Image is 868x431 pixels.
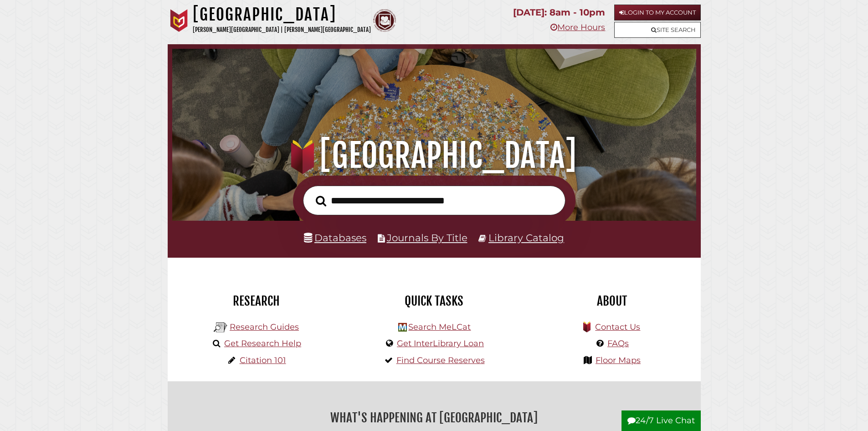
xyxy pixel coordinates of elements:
a: Login to My Account [614,5,701,21]
h1: [GEOGRAPHIC_DATA] [185,135,683,176]
h2: Research [175,293,339,309]
a: Get InterLibrary Loan [397,338,484,348]
h1: [GEOGRAPHIC_DATA] [193,5,371,25]
img: Hekman Library Logo [214,321,227,334]
a: FAQs [607,338,629,348]
h2: What's Happening at [GEOGRAPHIC_DATA] [175,407,694,428]
img: Hekman Library Logo [398,323,407,332]
a: Library Catalog [488,232,564,244]
a: Contact Us [595,322,640,332]
a: Get Research Help [224,338,301,348]
p: [PERSON_NAME][GEOGRAPHIC_DATA] | [PERSON_NAME][GEOGRAPHIC_DATA] [193,25,371,35]
a: Site Search [614,22,701,38]
a: Find Course Reserves [396,355,485,365]
h2: Quick Tasks [352,293,516,309]
i: Search [316,195,326,207]
img: Calvin Theological Seminary [373,9,396,32]
button: Search [311,193,331,209]
a: Floor Maps [596,355,641,365]
a: Citation 101 [240,355,286,365]
h2: About [530,293,694,309]
p: [DATE]: 8am - 10pm [513,5,605,21]
a: More Hours [550,22,605,32]
a: Journals By Title [387,232,467,244]
a: Search MeLCat [408,322,471,332]
a: Research Guides [230,322,299,332]
img: Calvin University [168,9,190,32]
a: Databases [304,232,366,244]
